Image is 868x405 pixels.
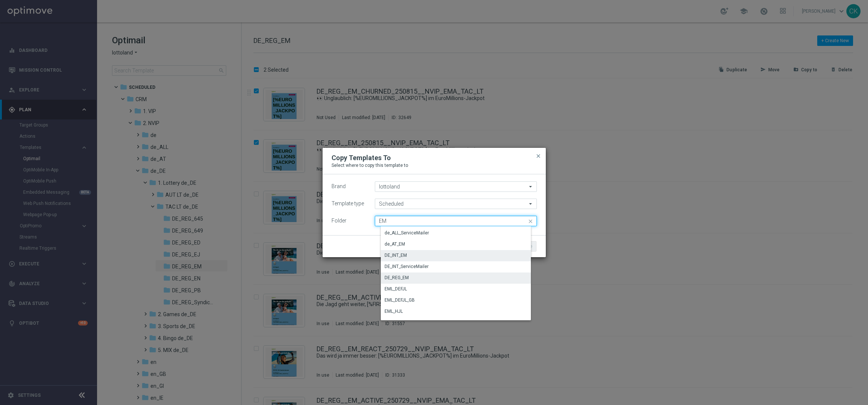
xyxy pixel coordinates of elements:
i: arrow_drop_down [527,199,535,209]
div: EML_HJL [385,308,403,315]
div: Press SPACE to select this row. [381,295,536,306]
div: Press SPACE to select this row. [381,239,536,250]
div: Press SPACE to select this row. [381,317,536,328]
label: Template type [332,200,364,207]
div: EML_DEFJL [385,286,407,292]
span: close [535,153,541,159]
div: Press SPACE to select this row. [381,284,536,295]
div: EML_DEFJL_GB [385,297,415,303]
div: Press SPACE to select this row. [381,261,536,272]
div: DE_INT_ServiceMailer [385,263,429,270]
div: DE_INT_EM [385,252,407,259]
div: de_ALL_ServiceMailer [385,230,429,236]
div: EML_HJL_GB [385,319,411,326]
div: Press SPACE to select this row. [381,306,536,317]
i: close [527,216,535,227]
label: Brand [332,183,346,190]
h2: Copy Templates To [332,153,391,162]
input: Quick find [375,216,537,226]
label: Folder [332,218,346,224]
div: Press SPACE to select this row. [381,250,536,261]
div: de_AT_EM [385,241,405,247]
div: Press SPACE to deselect this row. [381,272,536,284]
i: arrow_drop_down [527,182,535,191]
p: Select where to copy this template to [332,162,537,168]
div: Press SPACE to select this row. [381,228,536,239]
div: DE_REG_EM [385,274,409,281]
